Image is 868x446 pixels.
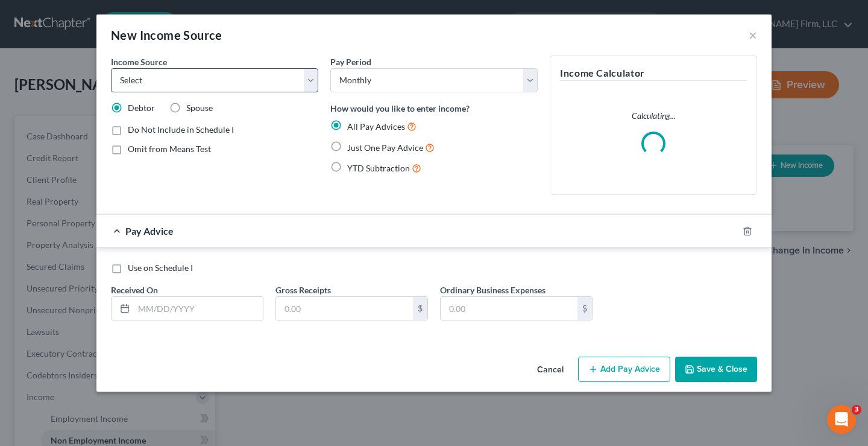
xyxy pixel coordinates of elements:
label: Gross Receipts [275,284,331,296]
label: How would you like to enter income? [330,102,470,115]
button: Save & Close [675,357,757,382]
p: Calculating... [560,110,747,122]
span: Debtor [128,103,155,113]
span: 3 [852,405,861,415]
button: × [749,28,757,42]
span: Spouse [186,103,213,113]
button: Cancel [527,358,573,382]
span: YTD Subtraction [347,163,410,173]
div: New Income Source [111,27,222,43]
span: Pay Advice [125,225,174,237]
button: Add Pay Advice [578,357,670,382]
span: Use on Schedule I [128,263,193,273]
span: Do Not Include in Schedule I [128,124,234,135]
div: $ [413,297,427,320]
span: Omit from Means Test [128,144,211,154]
input: 0.00 [441,297,577,320]
div: $ [577,297,592,320]
h5: Income Calculator [560,66,747,81]
span: All Pay Advices [347,121,405,132]
input: 0.00 [276,297,413,320]
iframe: Intercom live chat [827,405,856,434]
input: MM/DD/YYYY [134,297,263,320]
span: Received On [111,285,158,295]
span: Income Source [111,57,167,67]
label: Pay Period [330,56,371,68]
label: Ordinary Business Expenses [440,284,546,296]
span: Just One Pay Advice [347,142,423,153]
